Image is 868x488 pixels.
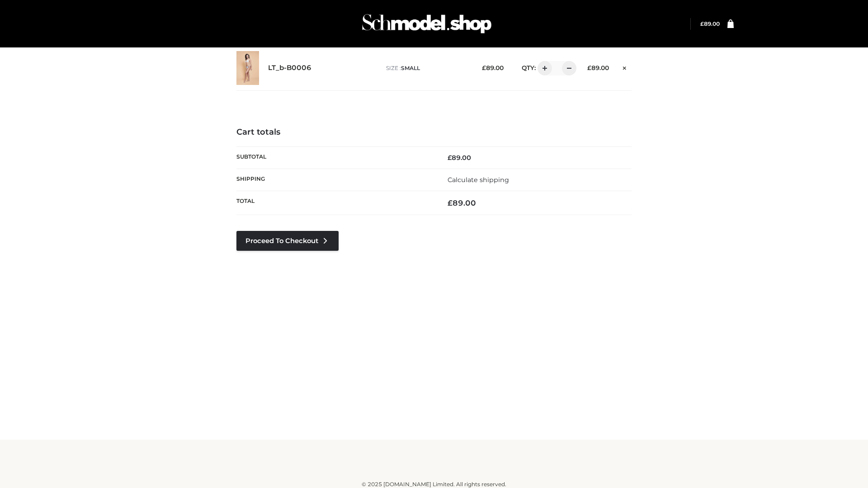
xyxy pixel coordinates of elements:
bdi: 89.00 [700,20,720,27]
bdi: 89.00 [448,198,476,207]
bdi: 89.00 [448,154,471,162]
span: £ [587,64,591,71]
th: Subtotal [236,146,434,169]
a: Proceed to Checkout [236,231,339,251]
a: Calculate shipping [448,176,509,184]
th: Shipping [236,169,434,191]
span: £ [448,198,453,207]
span: £ [448,154,452,162]
img: Schmodel Admin 964 [359,6,495,42]
h4: Cart totals [236,127,632,137]
span: £ [700,20,704,27]
span: SMALL [401,65,420,71]
bdi: 89.00 [587,64,609,71]
th: Total [236,191,434,215]
a: £89.00 [700,20,720,27]
div: QTY: [513,61,573,75]
p: size : [386,64,468,72]
bdi: 89.00 [482,64,504,71]
a: Remove this item [618,61,632,73]
a: LT_b-B0006 [268,64,311,72]
span: £ [482,64,486,71]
